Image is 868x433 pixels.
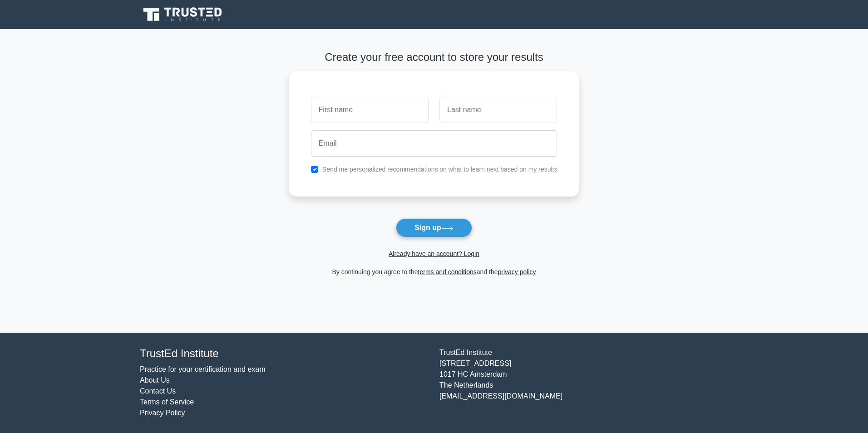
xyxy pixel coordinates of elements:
h4: Create your free account to store your results [289,51,579,64]
div: By continuing you agree to the and the [284,266,585,277]
input: Email [311,130,557,157]
a: Privacy Policy [140,409,185,417]
a: privacy policy [498,268,536,276]
label: Send me personalized recommendations on what to learn next based on my results [322,166,557,173]
h4: TrustEd Institute [140,347,429,360]
a: Practice for your certification and exam [140,365,266,373]
input: First name [311,97,429,123]
a: Terms of Service [140,398,194,406]
a: Contact Us [140,387,176,395]
a: About Us [140,376,170,384]
button: Sign up [396,218,472,237]
a: terms and conditions [418,268,477,276]
input: Last name [439,97,557,123]
a: Already have an account? Login [389,250,479,257]
div: TrustEd Institute [STREET_ADDRESS] 1017 HC Amsterdam The Netherlands [EMAIL_ADDRESS][DOMAIN_NAME] [434,347,734,418]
